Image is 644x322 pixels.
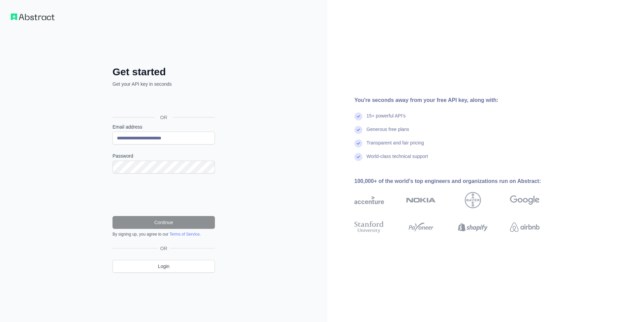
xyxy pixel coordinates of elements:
div: You're seconds away from your free API key, along with: [354,96,561,104]
label: Password [112,153,215,159]
img: nokia [406,192,436,208]
iframe: reCAPTCHA [112,182,215,208]
button: Continue [112,216,215,229]
img: airbnb [510,220,540,235]
div: 100,000+ of the world's top engineers and organizations run on Abstract: [354,177,561,185]
div: By signing up, you agree to our . [112,232,215,237]
a: Terms of Service [169,232,199,237]
span: OR [155,114,173,121]
h2: Get started [112,66,215,78]
p: Get your API key in seconds [112,81,215,87]
img: accenture [354,192,384,208]
img: check mark [354,126,362,134]
label: Email address [112,124,215,130]
img: stanford university [354,220,384,235]
img: check mark [354,139,362,147]
span: OR [158,245,170,252]
div: Transparent and fair pricing [366,139,424,153]
img: bayer [465,192,481,208]
img: google [510,192,540,208]
iframe: Bouton "Se connecter avec Google" [109,95,217,110]
img: check mark [354,153,362,161]
div: 15+ powerful API's [366,112,406,126]
a: Login [112,260,215,273]
img: check mark [354,112,362,120]
img: shopify [458,220,488,235]
img: payoneer [406,220,436,235]
div: World-class technical support [366,153,428,166]
div: Generous free plans [366,126,409,139]
img: Workflow [11,14,55,20]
